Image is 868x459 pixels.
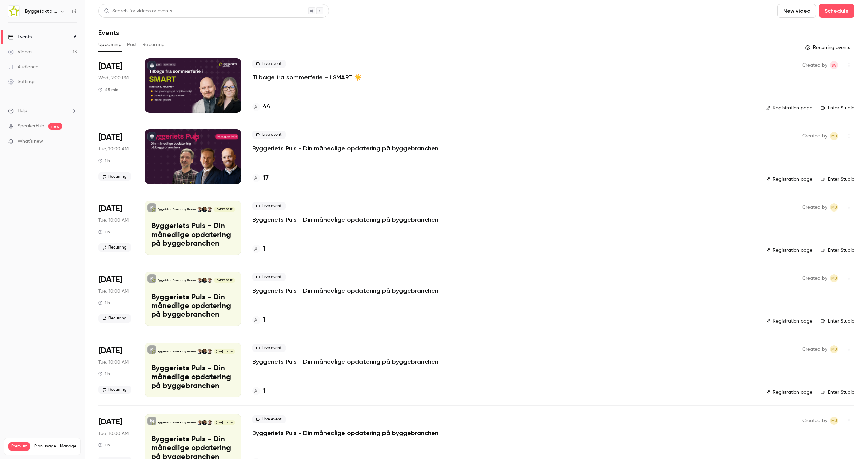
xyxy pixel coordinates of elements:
div: Sep 30 Tue, 10:00 AM (Europe/Copenhagen) [98,201,134,255]
span: Mads Toft Jensen [830,274,838,282]
img: Byggefakta | Powered by Hubexo [8,6,19,17]
p: Byggeriets Puls - Din månedlige opdatering på byggebranchen [151,293,235,319]
span: [DATE] 10:00 AM [214,420,235,425]
a: Byggeriets Puls - Din månedlige opdatering på byggebranchen [252,429,438,437]
a: Enter Studio [821,389,854,396]
span: [DATE] [98,345,122,356]
img: Rasmus Schulian [207,207,212,212]
h4: 17 [263,173,269,183]
a: Byggeriets Puls - Din månedlige opdatering på byggebranchen [252,216,438,224]
img: Thomas Simonsen [202,349,207,354]
h4: 1 [263,244,265,254]
span: MJ [831,345,837,353]
div: 1 h [98,442,110,448]
h4: 1 [263,315,265,325]
span: Mads Toft Jensen [830,132,838,140]
a: 1 [252,387,265,396]
div: Search for videos or events [104,7,172,15]
p: Byggeriets Puls - Din månedlige opdatering på byggebranchen [151,222,235,248]
span: Live event [252,60,286,68]
img: tab_domain_overview_orange.svg [18,39,24,45]
div: 1 h [98,371,110,377]
span: Help [18,107,27,114]
div: Aug 13 Wed, 2:00 PM (Europe/Copenhagen) [98,58,134,113]
span: [DATE] [98,274,122,285]
img: Thomas Simonsen [202,420,207,425]
a: Byggeriets Puls - Din månedlige opdatering på byggebranchen [252,144,438,152]
a: Byggeriets Puls - Din månedlige opdatering på byggebranchen [252,287,438,295]
a: Enter Studio [821,247,854,254]
img: Lasse Lundqvist [197,207,202,212]
p: Tilbage fra sommerferie – i SMART ☀️ [252,73,362,81]
a: Byggeriets Puls - Din månedlige opdatering på byggebranchenByggefakta | Powered by HubexoRasmus S... [145,201,241,255]
span: Live event [252,344,286,352]
a: 1 [252,315,265,325]
div: Domain: [DOMAIN_NAME] [18,18,75,23]
img: Rasmus Schulian [207,420,212,425]
span: SV [831,61,837,69]
div: Settings [8,78,35,85]
img: Rasmus Schulian [207,278,212,283]
h6: Byggefakta | Powered by Hubexo [25,8,57,15]
a: 1 [252,244,265,254]
div: v 4.0.25 [19,11,33,16]
div: Videos [8,49,32,55]
h4: 1 [263,387,265,396]
a: Registration page [765,105,812,111]
p: Byggeriets Puls - Din månedlige opdatering på byggebranchen [151,364,235,390]
span: Live event [252,131,286,139]
span: Created by [802,203,827,212]
span: Mads Toft Jensen [830,345,838,353]
div: Keywords by Traffic [75,40,114,44]
a: Registration page [765,318,812,325]
span: [DATE] [98,203,122,214]
button: Upcoming [98,39,122,50]
button: Schedule [819,4,854,18]
div: 1 h [98,300,110,306]
img: website_grey.svg [11,18,16,23]
button: New video [777,4,816,18]
span: What's new [18,138,43,145]
a: Registration page [765,389,812,396]
img: tab_keywords_by_traffic_grey.svg [67,39,73,45]
img: Lasse Lundqvist [197,278,202,283]
span: Recurring [98,172,131,181]
a: SpeakerHub [18,123,44,130]
span: Created by [802,132,827,140]
span: MJ [831,274,837,282]
div: 45 min [98,87,118,92]
a: Enter Studio [821,105,854,111]
span: Plan usage [34,444,56,449]
div: 1 h [98,229,110,235]
span: [DATE] [98,417,122,427]
span: Premium [8,442,30,451]
button: Recurring events [802,42,854,53]
div: Aug 26 Tue, 10:00 AM (Europe/Copenhagen) [98,129,134,184]
a: Registration page [765,247,812,254]
span: MJ [831,132,837,140]
span: Created by [802,345,827,353]
span: Mads Toft Jensen [830,203,838,212]
img: Lasse Lundqvist [197,349,202,354]
img: Lasse Lundqvist [197,420,202,425]
span: Tue, 10:00 AM [98,430,129,437]
span: Tue, 10:00 AM [98,359,129,366]
span: Live event [252,415,286,423]
span: Tue, 10:00 AM [98,146,129,152]
span: Created by [802,417,827,425]
div: Audience [8,63,38,70]
span: Live event [252,273,286,281]
span: Simon Vollmer [830,61,838,69]
p: Byggeriets Puls - Din månedlige opdatering på byggebranchen [252,357,438,366]
a: Enter Studio [821,176,854,183]
p: Byggefakta | Powered by Hubexo [158,208,196,211]
span: [DATE] 10:00 AM [214,278,235,283]
span: Wed, 2:00 PM [98,75,129,81]
p: Byggefakta | Powered by Hubexo [158,421,196,424]
a: 17 [252,173,269,183]
p: Byggefakta | Powered by Hubexo [158,350,196,353]
span: [DATE] [98,61,122,72]
div: Events [8,34,32,40]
